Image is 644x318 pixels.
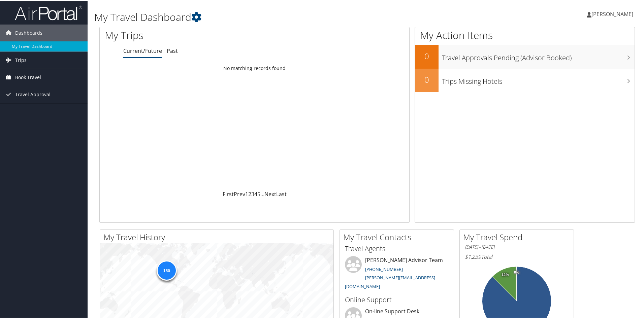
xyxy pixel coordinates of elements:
[105,28,275,42] h1: My Trips
[276,190,287,197] a: Last
[345,294,449,304] h3: Online Support
[257,190,260,197] a: 5
[264,190,276,197] a: Next
[587,3,640,24] a: [PERSON_NAME]
[260,190,264,197] span: …
[156,260,176,280] div: 150
[465,252,569,260] h6: Total
[254,190,257,197] a: 4
[465,252,481,260] span: $1,239
[342,255,452,291] li: [PERSON_NAME] Advisor Team
[415,50,439,61] h2: 0
[343,231,454,242] h2: My Travel Contacts
[415,68,635,92] a: 0Trips Missing Hotels
[100,62,409,74] td: No matching records found
[94,9,458,24] h1: My Travel Dashboard
[514,270,519,274] tspan: 0%
[442,73,635,85] h3: Trips Missing Hotels
[365,266,403,272] a: [PHONE_NUMBER]
[415,28,635,42] h1: My Action Items
[463,231,574,242] h2: My Travel Spend
[502,272,509,276] tspan: 12%
[345,243,449,253] h3: Travel Agents
[251,190,254,197] a: 3
[15,85,51,102] span: Travel Approval
[345,274,435,289] a: [PERSON_NAME][EMAIL_ADDRESS][DOMAIN_NAME]
[223,190,234,197] a: First
[123,46,162,54] a: Current/Future
[415,73,439,85] h2: 0
[465,243,569,250] h6: [DATE] - [DATE]
[415,44,635,68] a: 0Travel Approvals Pending (Advisor Booked)
[15,24,42,41] span: Dashboards
[591,10,633,17] span: [PERSON_NAME]
[245,190,248,197] a: 1
[167,46,178,54] a: Past
[15,51,27,68] span: Trips
[248,190,251,197] a: 2
[442,49,635,62] h3: Travel Approvals Pending (Advisor Booked)
[103,231,333,242] h2: My Travel History
[15,68,41,85] span: Book Travel
[234,190,245,197] a: Prev
[15,4,82,20] img: airportal-logo.png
